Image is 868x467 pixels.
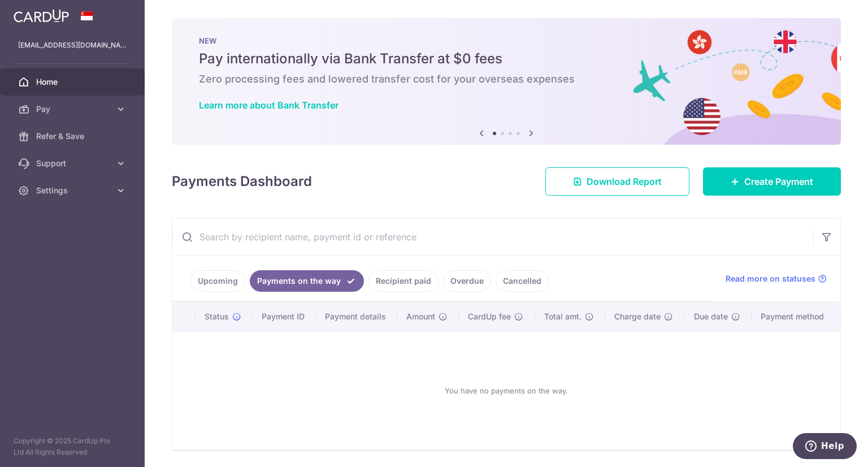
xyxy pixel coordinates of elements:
a: Recipient paid [368,270,439,292]
span: Pay [36,103,111,115]
iframe: Opens a widget where you can find more information [793,433,857,461]
th: Payment ID [253,302,316,331]
p: NEW [199,36,814,45]
span: Due date [694,311,728,322]
a: Create Payment [703,167,841,196]
img: Bank transfer banner [172,18,841,145]
a: Upcoming [190,270,245,292]
a: Payments on the way [250,270,364,292]
th: Payment details [316,302,398,331]
span: Read more on statuses [726,273,815,284]
input: Search by recipient name, payment id or reference [172,219,813,255]
span: Settings [36,185,111,196]
h4: Payments Dashboard [172,171,312,192]
div: You have no payments on the way. [186,341,827,440]
a: Learn more about Bank Transfer [199,100,338,111]
span: Home [36,76,111,88]
span: Charge date [614,311,661,322]
p: [EMAIL_ADDRESS][DOMAIN_NAME] [18,40,127,51]
img: CardUp [14,9,69,23]
a: Download Report [545,167,689,196]
span: Download Report [587,175,662,188]
a: Read more on statuses [726,273,827,284]
span: Support [36,158,111,169]
span: CardUp fee [468,311,511,322]
span: Refer & Save [36,131,111,142]
span: Amount [406,311,435,322]
a: Cancelled [496,270,549,292]
span: Status [205,311,229,322]
a: Overdue [443,270,491,292]
th: Payment method [752,302,840,331]
h5: Pay internationally via Bank Transfer at $0 fees [199,50,814,68]
h6: Zero processing fees and lowered transfer cost for your overseas expenses [199,72,814,86]
span: Create Payment [744,175,813,188]
span: Total amt. [544,311,581,322]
